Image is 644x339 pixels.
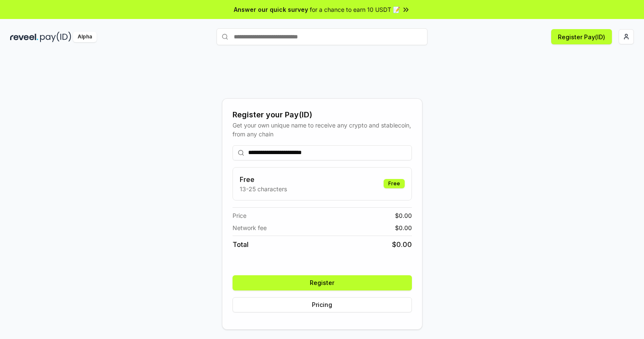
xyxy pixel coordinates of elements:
[310,5,400,14] span: for a chance to earn 10 USDT 📝
[234,5,308,14] span: Answer our quick survey
[233,239,249,250] span: Total
[233,211,246,220] span: Price
[233,297,412,312] button: Pricing
[233,121,412,138] div: Get your own unique name to receive any crypto and stablecoin, from any chain
[392,239,412,250] span: $ 0.00
[233,223,267,232] span: Network fee
[395,211,412,220] span: $ 0.00
[240,174,287,184] h3: Free
[40,32,71,42] img: pay_id
[384,179,405,188] div: Free
[233,109,412,121] div: Register your Pay(ID)
[233,275,412,290] button: Register
[240,184,287,193] p: 13-25 characters
[551,29,612,44] button: Register Pay(ID)
[395,223,412,232] span: $ 0.00
[73,32,97,42] div: Alpha
[10,32,38,42] img: reveel_dark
